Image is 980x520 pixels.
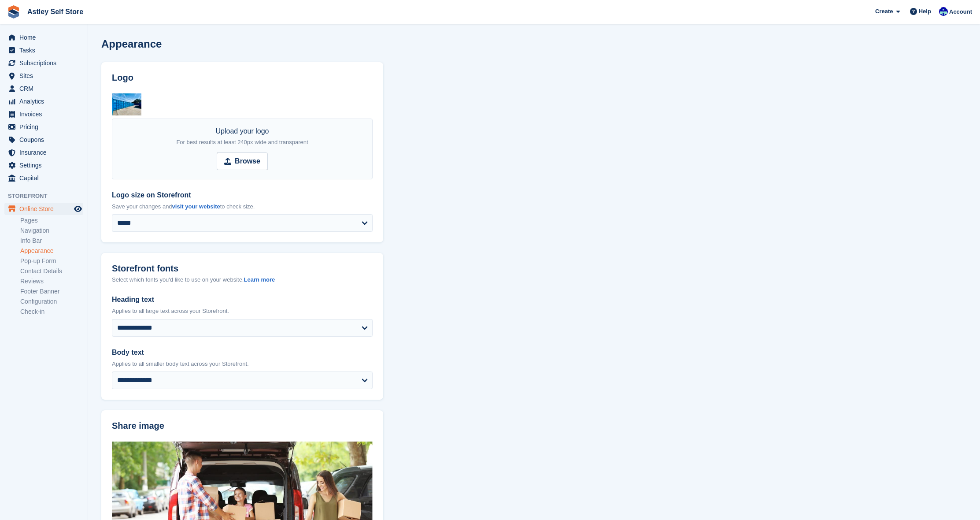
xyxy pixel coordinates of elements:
[101,38,162,50] h1: Appearance
[176,139,308,145] span: For best results at least 240px wide and transparent
[4,121,83,133] a: menu
[172,203,220,210] a: visit your website
[20,308,83,316] a: Check-in
[73,204,83,214] a: Preview store
[8,192,88,201] span: Storefront
[4,134,83,146] a: menu
[20,297,83,306] a: Configuration
[20,247,83,255] a: Appearance
[4,203,83,215] a: menu
[19,172,72,184] span: Capital
[4,159,83,171] a: menu
[4,146,83,159] a: menu
[19,44,72,56] span: Tasks
[19,57,72,69] span: Subscriptions
[20,227,83,235] a: Navigation
[235,156,260,167] strong: Browse
[4,95,83,108] a: menu
[112,360,373,368] p: Applies to all smaller body text across your Storefront.
[19,203,72,215] span: Online Store
[24,4,87,19] a: Astley Self Store
[19,108,72,120] span: Invoices
[20,216,83,225] a: Pages
[112,190,373,201] label: Logo size on Storefront
[19,95,72,108] span: Analytics
[112,307,373,316] p: Applies to all large text across your Storefront.
[4,108,83,120] a: menu
[112,264,178,274] h2: Storefront fonts
[19,159,72,171] span: Settings
[176,126,308,147] div: Upload your logo
[20,237,83,245] a: Info Bar
[919,7,931,16] span: Help
[20,277,83,286] a: Reviews
[112,294,373,305] label: Heading text
[19,121,72,133] span: Pricing
[20,267,83,275] a: Contact Details
[112,421,373,431] h2: Share image
[4,44,83,56] a: menu
[4,31,83,44] a: menu
[112,93,141,115] img: IMG_7872.jpeg
[4,70,83,82] a: menu
[19,31,72,44] span: Home
[244,276,275,283] a: Learn more
[19,146,72,159] span: Insurance
[4,57,83,69] a: menu
[20,257,83,265] a: Pop-up Form
[112,202,373,211] p: Save your changes and to check size.
[875,7,893,16] span: Create
[112,347,373,358] label: Body text
[4,82,83,95] a: menu
[19,82,72,95] span: CRM
[939,7,948,16] img: Gemma Parkinson
[949,7,972,16] span: Account
[112,73,373,83] h2: Logo
[217,152,268,170] input: Browse
[112,275,373,284] div: Select which fonts you'd like to use on your website.
[4,172,83,184] a: menu
[19,134,72,146] span: Coupons
[19,70,72,82] span: Sites
[7,5,20,19] img: stora-icon-8386f47178a22dfd0bd8f6a31ec36ba5ce8667c1dd55bd0f319d3a0aa187defe.svg
[20,287,83,296] a: Footer Banner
